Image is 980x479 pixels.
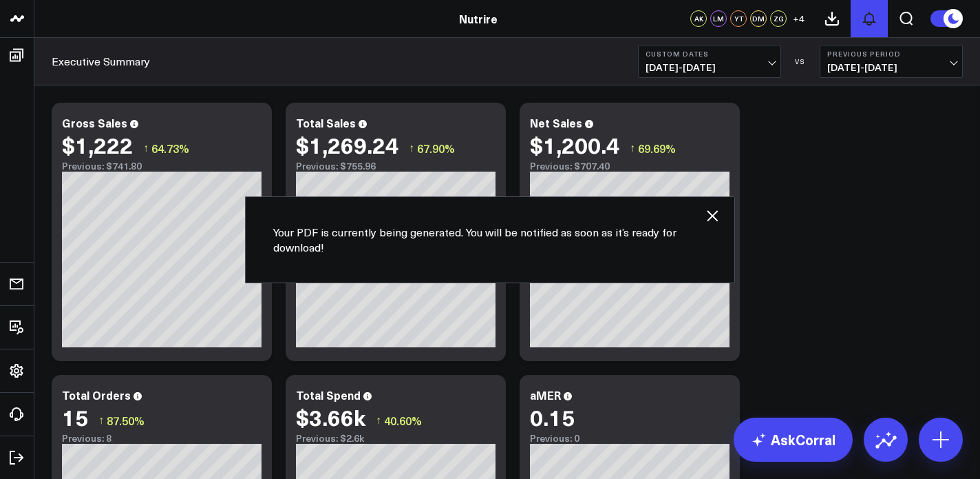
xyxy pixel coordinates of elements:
div: AK [690,10,707,27]
div: Previous: $755.96 [296,161,496,172]
div: $1,222 [62,132,133,157]
div: $1,269.24 [296,132,398,157]
span: ↑ [376,411,381,429]
div: DM [750,10,767,27]
div: Gross Sales [62,115,127,130]
div: 15 [62,405,88,429]
a: Executive Summary [52,54,150,69]
a: AskCorral [734,418,853,462]
div: YT [730,10,747,27]
div: ZG [770,10,787,27]
button: Previous Period[DATE]-[DATE] [820,45,963,78]
span: 40.60% [384,413,422,428]
div: 0.15 [530,405,575,429]
span: 67.90% [417,141,455,156]
div: Previous: $741.80 [62,161,262,172]
div: LM [710,10,727,27]
div: Total Orders [62,387,131,402]
div: Total Sales [296,115,356,130]
div: $3.66k [296,405,365,429]
div: Previous: 8 [62,433,262,444]
div: Previous: $2.6k [296,433,496,444]
button: Custom Dates[DATE]-[DATE] [638,45,781,78]
span: [DATE] - [DATE] [646,62,774,73]
div: Net Sales [530,115,582,130]
p: Your PDF is currently being generated. You will be notified as soon as it’s ready for download! [273,225,707,255]
div: $1,200.4 [530,132,619,157]
div: aMER [530,387,561,402]
span: 69.69% [638,141,676,156]
span: [DATE] - [DATE] [827,62,955,73]
span: ↑ [98,411,104,429]
span: 64.73% [151,141,189,156]
div: Total Spend [296,387,361,402]
div: VS [788,57,813,65]
div: Previous: 0 [530,433,729,444]
b: Previous Period [827,50,955,58]
span: ↑ [143,139,149,157]
span: + 4 [793,14,805,23]
div: Previous: $707.40 [530,161,729,172]
a: Nutrire [459,11,498,26]
span: ↑ [409,139,414,157]
b: Custom Dates [646,50,774,58]
span: ↑ [630,139,635,157]
span: 87.50% [107,413,145,428]
button: +4 [790,10,807,27]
